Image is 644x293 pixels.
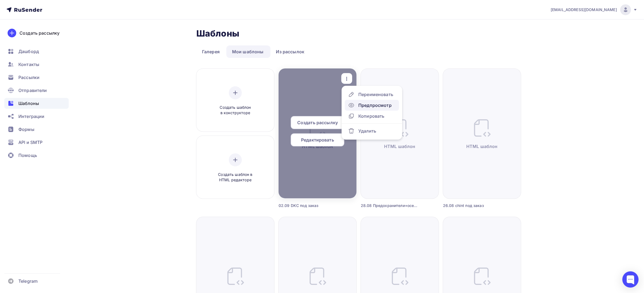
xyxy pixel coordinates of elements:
span: Помощь [18,152,37,159]
div: 28.08 Предохранители+осенние скидки [361,203,419,208]
h2: Шаблоны [196,28,239,39]
div: 02.09 DKC под заказ [279,203,337,208]
a: Отправители [4,85,69,96]
div: Переименовать [358,91,393,98]
span: Создать рассылку [297,119,338,126]
span: Рассылки [18,74,39,81]
div: 26.08 chint под заказ [443,203,501,208]
span: Интеграции [18,113,44,120]
a: Мои шаблоны [226,45,269,58]
span: Создать шаблон в конструкторе [210,105,261,116]
span: Создать шаблон в HTML редакторе [210,172,261,183]
a: Дашборд [4,46,69,57]
span: API и SMTP [18,139,42,146]
span: Telegram [18,278,38,284]
a: [EMAIL_ADDRESS][DOMAIN_NAME] [551,4,638,15]
div: Копировать [358,113,384,119]
span: Отправители [18,87,47,94]
a: Из рассылок [270,45,310,58]
span: Формы [18,126,34,133]
div: Предпросмотр [358,102,392,108]
a: Шаблоны [4,98,69,109]
div: Создать рассылку [19,30,60,36]
span: Редактировать [301,137,334,143]
span: [EMAIL_ADDRESS][DOMAIN_NAME] [551,7,617,12]
span: Шаблоны [18,100,39,107]
a: Рассылки [4,72,69,83]
div: Удалить [358,128,376,134]
span: Дашборд [18,48,39,55]
a: Галерея [196,45,225,58]
a: Контакты [4,59,69,70]
span: Контакты [18,61,39,68]
a: Формы [4,124,69,135]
